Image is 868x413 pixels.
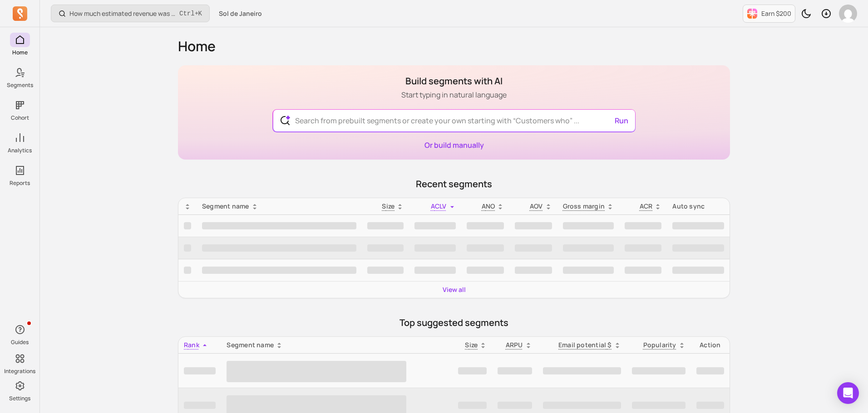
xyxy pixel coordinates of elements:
[414,244,455,252] span: ‌
[465,340,478,349] span: Size
[443,285,466,294] a: View all
[178,178,730,190] p: Recent segments
[837,382,859,404] div: Open Intercom Messenger
[543,402,621,409] span: ‌
[625,244,661,252] span: ‌
[458,367,487,374] span: ‌
[498,367,532,374] span: ‌
[367,244,404,252] span: ‌
[184,267,191,274] span: ‌
[743,5,795,23] button: Earn $200
[414,267,455,274] span: ‌
[672,202,724,211] div: Auto sync
[467,267,504,274] span: ‌
[431,202,447,210] span: ACLV
[184,367,216,374] span: ‌
[563,202,605,211] p: Gross margin
[632,402,686,409] span: ‌
[640,202,653,211] p: ACR
[696,340,724,350] div: Action
[839,5,857,23] img: avatar
[10,321,30,348] button: Guides
[498,402,532,409] span: ‌
[506,340,523,350] p: ARPU
[515,244,552,252] span: ‌
[482,202,495,210] span: ANO
[202,202,356,211] div: Segment name
[530,202,543,211] p: AOV
[7,82,33,89] p: Segments
[467,244,504,252] span: ‌
[696,367,724,374] span: ‌
[219,9,262,18] span: Sol de Janeiro
[643,340,676,350] p: Popularity
[632,367,686,374] span: ‌
[367,222,404,229] span: ‌
[672,244,724,252] span: ‌
[625,267,661,274] span: ‌
[414,222,455,229] span: ‌
[761,9,791,18] p: Earn $200
[515,222,552,229] span: ‌
[424,140,484,150] a: Or build manually
[4,368,35,375] p: Integrations
[797,5,815,23] button: Toggle dark mode
[12,49,28,56] p: Home
[202,267,356,274] span: ‌
[563,222,614,229] span: ‌
[179,9,202,18] span: +
[563,244,614,252] span: ‌
[69,9,176,18] p: How much estimated revenue was generated from a campaign?
[696,402,724,409] span: ‌
[10,180,30,187] p: Reports
[288,110,621,131] input: Search from prebuilt segments or create your own starting with “Customers who” ...
[198,10,202,17] kbd: K
[558,340,612,350] p: Email potential $
[672,222,724,229] span: ‌
[184,402,216,409] span: ‌
[179,9,195,18] kbd: Ctrl
[9,395,30,402] p: Settings
[467,222,504,229] span: ‌
[184,340,199,349] span: Rank
[515,267,552,274] span: ‌
[458,402,487,409] span: ‌
[178,316,730,329] p: Top suggested segments
[11,339,29,346] p: Guides
[184,244,191,252] span: ‌
[8,147,32,154] p: Analytics
[543,367,621,374] span: ‌
[202,222,356,229] span: ‌
[401,89,507,100] p: Start typing in natural language
[625,222,661,229] span: ‌
[213,5,267,22] button: Sol de Janeiro
[202,244,356,252] span: ‌
[227,340,447,350] div: Segment name
[227,361,406,382] span: ‌
[382,202,395,210] span: Size
[563,267,614,274] span: ‌
[51,5,210,22] button: How much estimated revenue was generated from a campaign?Ctrl+K
[401,75,507,87] h1: Build segments with AI
[611,112,632,130] button: Run
[11,114,29,121] p: Cohort
[184,222,191,229] span: ‌
[367,267,404,274] span: ‌
[178,38,730,54] h1: Home
[672,267,724,274] span: ‌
